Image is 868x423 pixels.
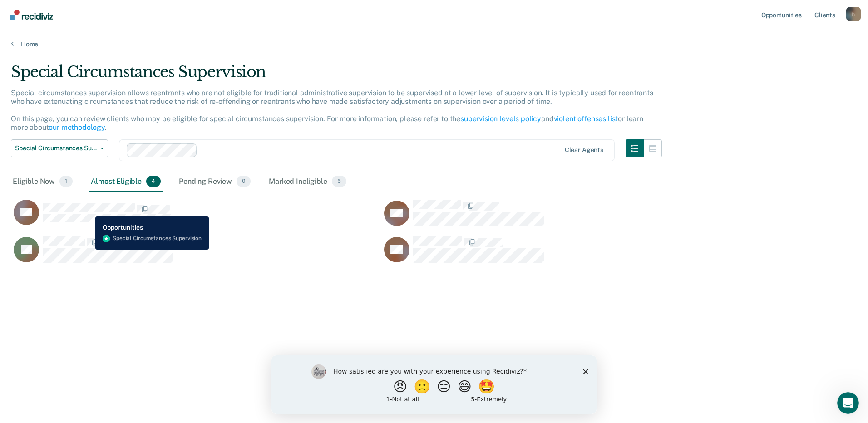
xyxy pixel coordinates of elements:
[10,10,53,20] img: Recidiviz
[267,172,348,192] div: Marked Ineligible5
[11,40,857,48] a: Home
[11,172,74,192] div: Eligible Now1
[565,146,603,154] div: Clear agents
[11,199,381,236] div: CaseloadOpportunityCell-777JJ
[59,176,73,187] span: 1
[837,392,859,414] iframe: Intercom live chat
[11,89,653,132] p: Special circumstances supervision allows reentrants who are not eligible for traditional administ...
[381,199,752,236] div: CaseloadOpportunityCell-663JH
[381,236,752,272] div: CaseloadOpportunityCell-802HX
[11,139,108,157] button: Special Circumstances Supervision
[89,172,163,192] div: Almost Eligible4
[237,176,251,187] span: 0
[460,114,541,123] a: supervision levels policy
[846,7,861,21] button: Profile dropdown button
[49,123,105,132] a: our methodology
[846,7,861,21] div: h
[332,176,346,187] span: 5
[146,176,161,187] span: 4
[11,63,662,89] div: Special Circumstances Supervision
[554,114,618,123] a: violent offenses list
[271,355,597,414] iframe: Survey by Kim from Recidiviz
[177,172,252,192] div: Pending Review0
[11,236,381,272] div: CaseloadOpportunityCell-277HY
[15,144,97,152] span: Special Circumstances Supervision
